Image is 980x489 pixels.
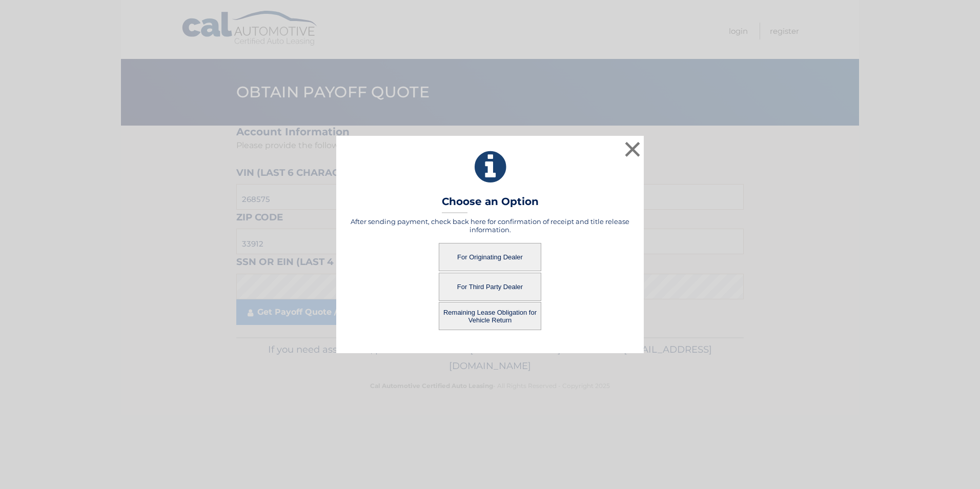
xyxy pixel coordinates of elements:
[349,217,631,234] h5: After sending payment, check back here for confirmation of receipt and title release information.
[622,139,643,159] button: ×
[439,302,541,330] button: Remaining Lease Obligation for Vehicle Return
[442,195,539,213] h3: Choose an Option
[439,243,541,271] button: For Originating Dealer
[439,273,541,301] button: For Third Party Dealer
